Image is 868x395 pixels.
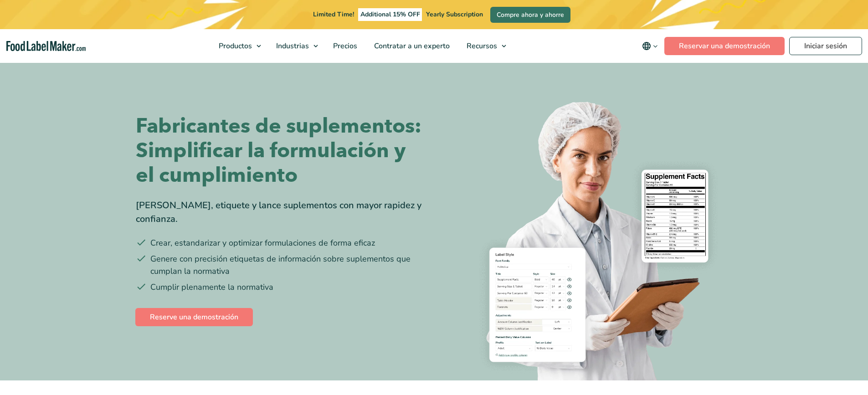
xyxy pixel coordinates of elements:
a: Recursos [458,29,511,63]
a: Reservar una demostración [664,37,785,55]
a: Compre ahora y ahorre [490,7,570,23]
li: Cumplir plenamente la normativa [136,281,427,293]
span: Recursos [464,41,498,51]
a: Iniciar sesión [789,37,862,55]
span: Limited Time! [313,10,354,19]
a: Productos [211,29,266,63]
a: Industrias [268,29,323,63]
span: Industrias [273,41,310,51]
h1: Fabricantes de suplementos: Simplificar la formulación y el cumplimiento [136,114,427,188]
span: Precios [330,41,358,51]
li: Crear, estandarizar y optimizar formulaciones de forma eficaz [136,237,427,249]
a: Contratar a un experto [366,29,456,63]
li: Genere con precisión etiquetas de información sobre suplementos que cumplan la normativa [136,253,427,277]
span: Additional 15% OFF [358,8,422,21]
a: Precios [325,29,364,63]
span: Yearly Subscription [426,10,483,19]
div: [PERSON_NAME], etiquete y lance suplementos con mayor rapidez y confianza. [136,199,427,226]
span: Productos [216,41,253,51]
a: Reserve una demostración [135,308,253,326]
span: Contratar a un experto [371,41,451,51]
